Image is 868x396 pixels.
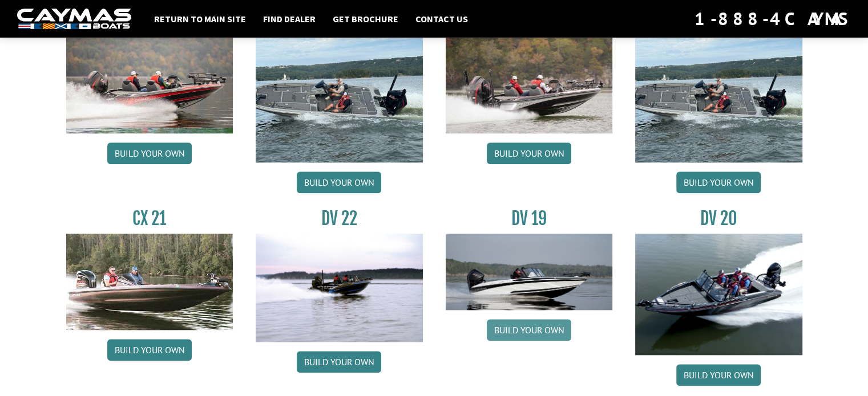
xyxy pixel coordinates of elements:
[256,208,423,229] h3: DV 22
[107,339,192,361] a: Build your own
[297,351,381,373] a: Build your own
[446,208,613,229] h3: DV 19
[66,38,233,133] img: CX-20_thumbnail.jpg
[487,142,571,164] a: Build your own
[256,38,423,162] img: XS_20_resized.jpg
[487,319,571,341] a: Build your own
[676,172,761,193] a: Build your own
[256,234,423,342] img: DV22_original_motor_cropped_for_caymas_connect.jpg
[676,364,761,386] a: Build your own
[297,172,381,193] a: Build your own
[635,38,802,162] img: XS_20_resized.jpg
[257,11,321,26] a: Find Dealer
[107,142,192,164] a: Build your own
[66,234,233,329] img: CX21_thumb.jpg
[410,11,474,26] a: Contact Us
[695,6,851,31] div: 1-888-4CAYMAS
[446,234,613,310] img: dv-19-ban_from_website_for_caymas_connect.png
[446,38,613,133] img: CX-20Pro_thumbnail.jpg
[635,208,802,229] h3: DV 20
[148,11,252,26] a: Return to main site
[66,208,233,229] h3: CX 21
[635,234,802,355] img: DV_20_from_website_for_caymas_connect.png
[327,11,404,26] a: Get Brochure
[17,9,131,30] img: white-logo-c9c8dbefe5ff5ceceb0f0178aa75bf4bb51f6bca0971e226c86eb53dfe498488.png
